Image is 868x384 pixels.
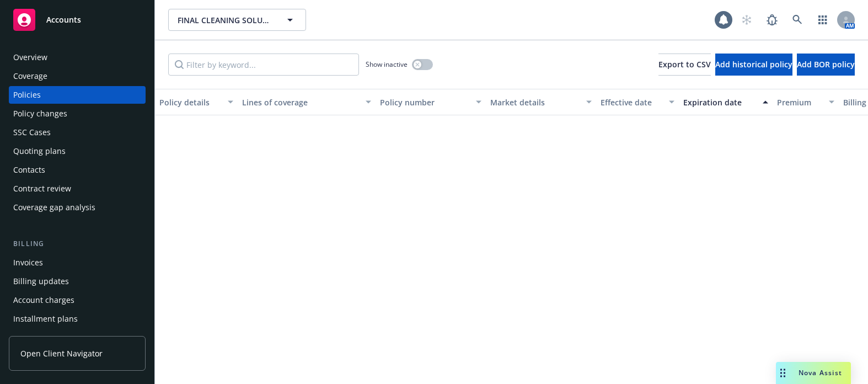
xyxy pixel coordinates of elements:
[736,9,758,31] a: Start snowing
[490,97,580,108] div: Market details
[13,124,51,141] div: SSC Cases
[799,368,842,377] span: Nova Assist
[9,254,146,271] a: Invoices
[9,273,146,290] a: Billing updates
[9,105,146,122] a: Policy changes
[13,86,41,104] div: Policies
[658,59,711,70] span: Export to CSV
[9,161,146,179] a: Contacts
[761,9,783,31] a: Report a Bug
[9,86,146,104] a: Policies
[168,54,359,76] input: Filter by keyword...
[9,291,146,309] a: Account charges
[9,238,146,249] div: Billing
[13,49,47,66] div: Overview
[155,89,238,115] button: Policy details
[683,97,756,108] div: Expiration date
[715,54,792,76] button: Add historical policy
[366,60,408,69] span: Show inactive
[9,180,146,198] a: Contract review
[776,362,851,384] button: Nova Assist
[812,9,834,31] a: Switch app
[380,97,469,108] div: Policy number
[9,124,146,141] a: SSC Cases
[168,9,306,31] button: FINAL CLEANING SOLUTIONS INC
[9,67,146,85] a: Coverage
[13,180,71,198] div: Contract review
[9,49,146,66] a: Overview
[376,89,486,115] button: Policy number
[159,97,221,108] div: Policy details
[679,89,773,115] button: Expiration date
[797,54,855,76] button: Add BOR policy
[13,142,66,160] div: Quoting plans
[13,254,43,271] div: Invoices
[773,89,839,115] button: Premium
[13,199,95,216] div: Coverage gap analysis
[13,291,74,309] div: Account charges
[13,161,45,179] div: Contacts
[776,362,790,384] div: Drag to move
[9,4,146,35] a: Accounts
[9,142,146,160] a: Quoting plans
[715,59,792,70] span: Add historical policy
[20,348,103,359] span: Open Client Navigator
[242,97,359,108] div: Lines of coverage
[238,89,376,115] button: Lines of coverage
[9,310,146,328] a: Installment plans
[797,59,855,70] span: Add BOR policy
[178,14,273,26] span: FINAL CLEANING SOLUTIONS INC
[13,67,47,85] div: Coverage
[13,273,69,290] div: Billing updates
[9,199,146,216] a: Coverage gap analysis
[658,54,711,76] button: Export to CSV
[786,9,808,31] a: Search
[777,97,822,108] div: Premium
[596,89,679,115] button: Effective date
[13,105,67,122] div: Policy changes
[601,97,662,108] div: Effective date
[46,15,81,24] span: Accounts
[486,89,596,115] button: Market details
[13,310,78,328] div: Installment plans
